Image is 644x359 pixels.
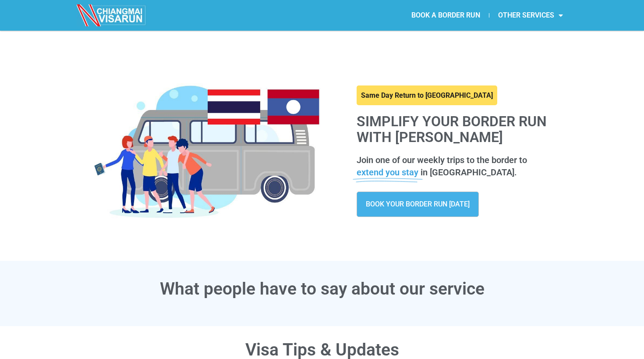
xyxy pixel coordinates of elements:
[403,5,489,25] a: BOOK A BORDER RUN
[489,5,572,25] a: OTHER SERVICES
[366,201,470,208] span: BOOK YOUR BORDER RUN [DATE]
[77,281,567,298] h3: What people have to say about our service
[357,114,559,145] h1: Simplify your border run with [PERSON_NAME]
[77,341,567,359] h1: Visa Tips & Updates
[357,155,527,165] span: Join one of our weekly trips to the border to
[322,5,572,25] nav: Menu
[421,167,517,178] span: in [GEOGRAPHIC_DATA].
[357,192,479,217] a: BOOK YOUR BORDER RUN [DATE]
